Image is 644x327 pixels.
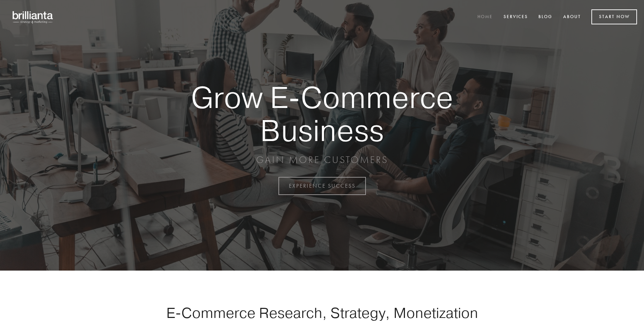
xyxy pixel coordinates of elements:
img: brillianta - research, strategy, marketing [7,7,59,27]
a: EXPERIENCE SUCCESS [278,177,366,195]
p: GAIN MORE CUSTOMERS [167,154,477,166]
a: Start Now [591,9,637,24]
a: Services [499,11,532,23]
strong: Grow E-Commerce Business [167,81,477,147]
a: Blog [534,11,557,23]
a: Home [473,11,497,23]
h1: E-Commerce Research, Strategy, Monetization [144,304,500,321]
a: About [559,11,585,23]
